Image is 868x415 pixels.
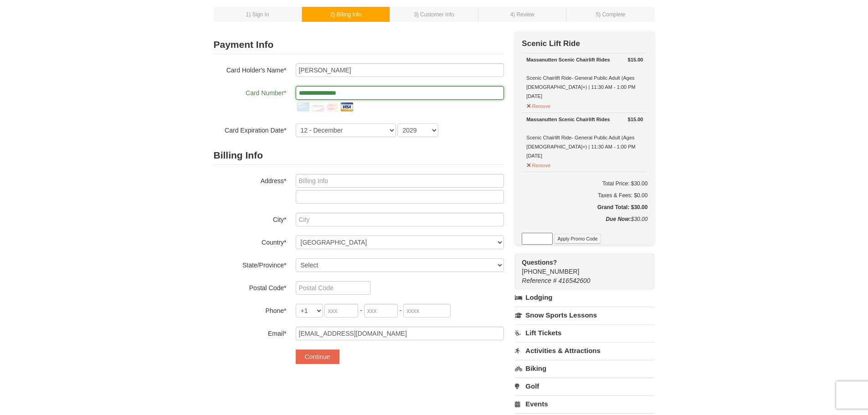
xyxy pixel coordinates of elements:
[515,289,654,306] a: Lodging
[526,115,643,124] div: Massanutten Scenic Chairlift Rides
[515,307,654,323] a: Snow Sports Lessons
[325,100,339,114] img: mastercard.png
[526,99,551,111] button: Remove
[606,216,631,222] strong: Due Now:
[360,307,362,314] span: -
[214,281,287,292] label: Postal Code*
[214,36,504,54] h2: Payment Info
[599,11,625,18] span: ) Complete
[214,174,287,185] label: Address*
[296,213,504,226] input: City
[559,277,591,284] span: 416542600
[522,203,647,212] h5: Grand Total: $30.00
[513,11,534,18] span: ) Review
[522,191,647,200] div: Taxes & Fees: $0.00
[214,63,287,75] label: Card Holder's Name*
[403,304,451,318] input: xxxx
[526,55,643,101] div: Scenic Chairlift Ride- General Public Adult (Ages [DEMOGRAPHIC_DATA]+) | 11:30 AM - 1:00 PM [DATE]
[522,39,580,48] strong: Scenic Lift Ride
[400,307,402,314] span: -
[214,236,287,247] label: Country*
[554,234,601,244] button: Apply Promo Code
[214,258,287,270] label: State/Province*
[296,174,504,188] input: Billing Info
[214,327,287,338] label: Email*
[510,11,534,18] small: 4
[246,11,269,18] small: 1
[515,360,654,377] a: Biking
[628,115,643,124] strong: $15.00
[526,115,643,160] div: Scenic Chairlift Ride- General Public Adult (Ages [DEMOGRAPHIC_DATA]+) | 11:30 AM - 1:00 PM [DATE]
[628,55,643,64] strong: $15.00
[522,259,557,266] strong: Questions?
[214,213,287,224] label: City*
[522,215,647,233] div: $30.00
[596,11,626,18] small: 5
[414,11,454,18] small: 3
[296,281,370,295] input: Postal Code
[522,277,556,284] span: Reference #
[515,324,654,341] a: Lift Tickets
[339,100,354,114] img: visa.png
[515,395,654,412] a: Events
[296,63,504,77] input: Card Holder Name
[364,304,398,318] input: xxx
[214,304,287,315] label: Phone*
[296,100,310,114] img: amex.png
[330,11,362,18] small: 2
[333,11,361,18] span: ) Billing Info
[526,159,551,170] button: Remove
[296,349,339,364] button: Continue
[515,342,654,359] a: Activities & Attractions
[522,179,647,188] h6: Total Price: $30.00
[522,258,638,275] span: [PHONE_NUMBER]
[296,327,504,340] input: Email
[214,123,287,135] label: Card Expiration Date*
[417,11,454,18] span: ) Customer Info
[214,146,504,165] h2: Billing Info
[515,378,654,395] a: Golf
[214,86,287,97] label: Card Number*
[249,11,269,18] span: ) Sign In
[324,304,358,318] input: xxx
[310,100,325,114] img: discover.png
[526,55,643,64] div: Massanutten Scenic Chairlift Rides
